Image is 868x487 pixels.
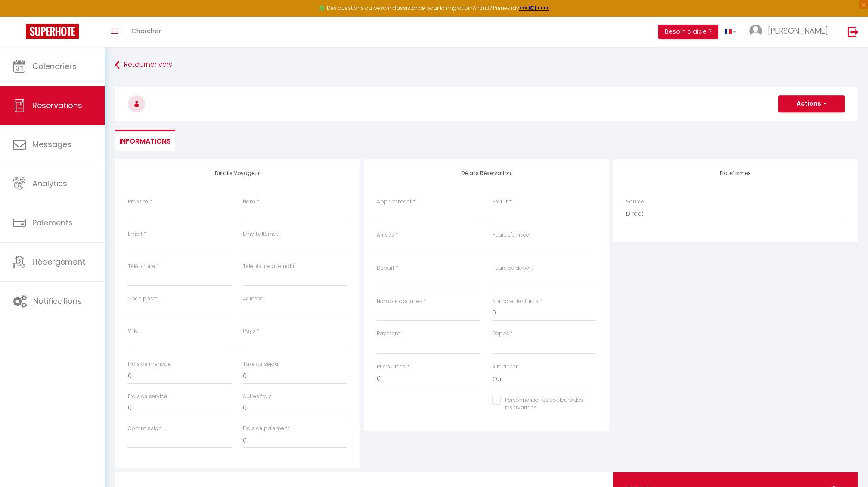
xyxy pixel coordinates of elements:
img: logout [848,26,859,37]
span: Chercher [131,26,161,35]
label: Frais de service [128,393,167,401]
label: Email alternatif [243,230,281,238]
button: Actions [778,95,845,112]
label: Frais de ménage [128,360,171,368]
label: Prix nuitées [377,363,406,371]
label: Payment [377,330,400,338]
span: Paiements [32,217,73,228]
a: Chercher [125,17,167,47]
label: Adresse [243,295,263,303]
label: A relancer [492,363,518,371]
label: Taxe de séjour [243,360,280,368]
label: Arrivée [377,231,394,239]
span: Calendriers [32,61,77,72]
label: Ville [128,327,138,335]
label: Source [626,198,644,206]
label: Téléphone [128,262,155,271]
label: Départ [377,264,394,272]
label: Nom [243,198,255,206]
button: Besoin d'aide ? [658,25,718,39]
label: Pays [243,327,255,335]
label: Statut [492,198,508,206]
span: Hébergement [32,256,85,267]
span: Notifications [33,296,82,306]
label: Heure d'arrivée [492,231,529,239]
span: Messages [32,139,71,150]
h4: Détails Voyageur [128,170,347,176]
label: Heure de départ [492,264,533,272]
label: Code postal [128,295,160,303]
label: Nombre d'adultes [377,297,422,306]
a: ... [PERSON_NAME] [743,17,839,47]
label: Appartement [377,198,412,206]
label: Prénom [128,198,148,206]
label: Email [128,230,142,238]
label: Nombre d'enfants [492,297,538,306]
a: Retourner vers [115,57,858,73]
img: Super Booking [26,24,79,39]
span: Analytics [32,178,67,189]
a: >>> ICI <<<< [519,4,549,12]
label: Frais de paiement [243,425,289,433]
label: Téléphone alternatif [243,262,294,271]
span: Réservations [32,100,82,111]
h4: Détails Réservation [377,170,595,176]
img: ... [749,25,762,37]
label: Autres frais [243,393,272,401]
h4: Plateformes [626,170,845,176]
label: Commission [128,425,162,433]
label: Deposit [492,330,512,338]
li: Informations [115,130,175,151]
span: [PERSON_NAME] [768,25,828,36]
